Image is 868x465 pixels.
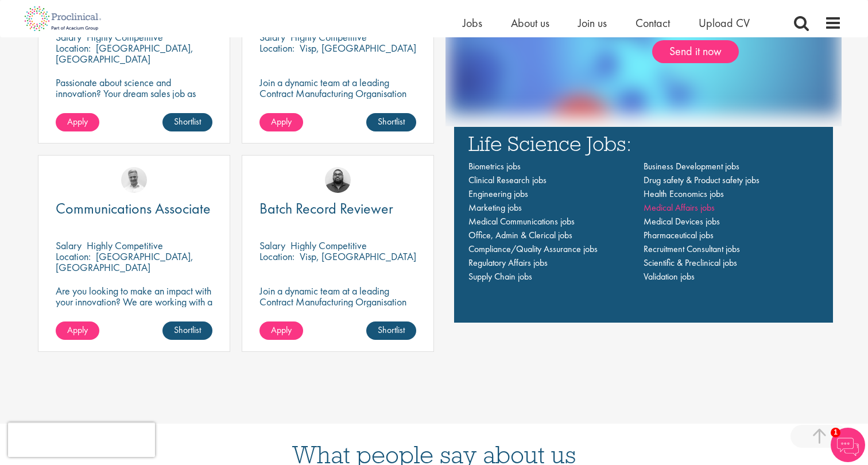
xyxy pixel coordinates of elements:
a: Clinical Research jobs [468,174,547,186]
span: 1 [831,428,840,437]
a: Biometrics jobs [468,160,521,172]
nav: Main navigation [468,160,819,284]
a: Join us [578,15,607,30]
a: Medical Affairs jobs [644,201,715,214]
p: Highly Competitive [87,239,163,252]
a: Office, Admin & Clerical jobs [468,229,572,241]
span: Communications Associate [56,199,211,218]
span: Location: [56,41,91,55]
a: Compliance/Quality Assurance jobs [468,243,598,255]
p: Passionate about science and innovation? Your dream sales job as Territory Manager awaits! [56,77,212,110]
span: Batch Record Reviewer [259,199,393,218]
a: Recruitment Consultant jobs [644,243,740,255]
a: Contact [635,15,670,30]
img: Joshua Bye [121,167,147,193]
a: Jobs [463,15,482,30]
span: Salary [259,239,285,252]
a: About us [511,15,549,30]
a: Shortlist [162,321,212,340]
span: Location: [56,250,91,263]
p: Visp, [GEOGRAPHIC_DATA] [300,250,416,263]
a: Apply [56,321,99,340]
a: Apply [259,321,303,340]
span: Salary [56,239,82,252]
p: Visp, [GEOGRAPHIC_DATA] [300,41,416,55]
a: Pharmaceutical jobs [644,229,714,241]
a: Shortlist [366,321,416,340]
p: [GEOGRAPHIC_DATA], [GEOGRAPHIC_DATA] [56,250,193,274]
a: Validation jobs [644,270,695,282]
a: Marketing jobs [468,201,522,214]
a: Regulatory Affairs jobs [468,257,548,269]
a: Communications Associate [56,201,212,216]
a: Send it now [652,40,739,63]
p: Join a dynamic team at a leading Contract Manufacturing Organisation and contribute to groundbrea... [259,285,416,329]
span: Apply [67,115,88,127]
span: Apply [271,115,292,127]
a: Apply [259,113,303,131]
a: Shortlist [162,113,212,131]
img: Ashley Bennett [325,167,351,193]
a: Apply [56,113,99,131]
a: Business Development jobs [644,160,739,172]
a: Scientific & Preclinical jobs [644,257,737,269]
h3: Life Science Jobs: [468,133,819,154]
iframe: reCAPTCHA [8,423,155,457]
a: Supply Chain jobs [468,270,532,282]
p: Join a dynamic team at a leading Contract Manufacturing Organisation (CMO) and contribute to grou... [259,77,416,131]
a: Drug safety & Product safety jobs [644,174,759,186]
span: Location: [259,250,294,263]
a: Medical Devices jobs [644,215,720,227]
a: Upload CV [699,15,750,30]
a: Shortlist [366,113,416,131]
p: Are you looking to make an impact with your innovation? We are working with a well-established ph... [56,285,212,351]
span: Apply [67,324,88,336]
img: Chatbot [831,428,865,462]
p: [GEOGRAPHIC_DATA], [GEOGRAPHIC_DATA] [56,41,193,65]
a: Batch Record Reviewer [259,201,416,216]
a: Health Economics jobs [644,188,724,200]
a: Medical Communications jobs [468,215,575,227]
span: Location: [259,41,294,55]
p: Highly Competitive [290,239,367,252]
span: Apply [271,324,292,336]
a: Engineering jobs [468,188,528,200]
